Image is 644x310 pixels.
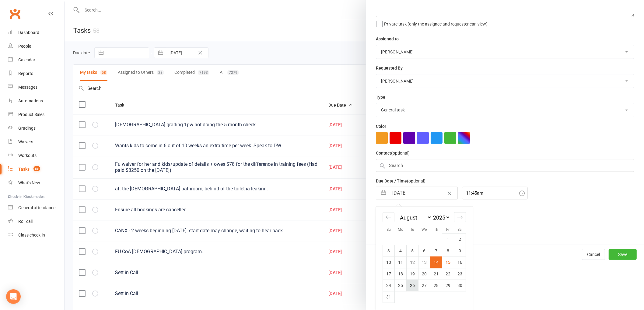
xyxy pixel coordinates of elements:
[410,227,414,232] small: Tu
[18,71,33,76] div: Reports
[383,212,394,222] div: Move backward to switch to the previous month.
[18,153,37,158] div: Workouts
[418,280,430,291] td: Wednesday, August 27, 2025
[442,268,454,280] td: Friday, August 22, 2025
[383,268,395,280] td: Sunday, August 17, 2025
[8,94,64,108] a: Automations
[376,65,403,71] label: Requested By
[395,268,407,280] td: Monday, August 18, 2025
[8,53,64,67] a: Calendar
[387,227,391,232] small: Su
[442,257,454,268] td: Friday, August 15, 2025
[418,268,430,280] td: Wednesday, August 20, 2025
[376,123,386,130] label: Color
[18,126,36,131] div: Gradings
[18,98,43,103] div: Automations
[8,149,64,162] a: Workouts
[407,268,418,280] td: Tuesday, August 19, 2025
[383,257,395,268] td: Sunday, August 10, 2025
[383,280,395,291] td: Sunday, August 24, 2025
[8,228,64,242] a: Class kiosk mode
[8,67,64,80] a: Reports
[7,6,23,21] a: Clubworx
[6,289,21,304] div: Open Intercom Messenger
[434,227,438,232] small: Th
[376,178,425,184] label: Due Date / Time
[18,219,33,224] div: Roll call
[376,205,411,212] label: Email preferences
[18,30,39,35] div: Dashboard
[609,249,637,260] button: Save
[8,39,64,53] a: People
[407,245,418,257] td: Tuesday, August 5, 2025
[383,291,395,303] td: Sunday, August 31, 2025
[454,257,466,268] td: Saturday, August 16, 2025
[18,139,33,144] div: Waivers
[8,135,64,149] a: Waivers
[376,159,634,172] input: Search
[376,150,410,156] label: Contact
[8,162,64,176] a: Tasks 86
[8,201,64,215] a: General attendance kiosk mode
[442,233,454,245] td: Friday, August 1, 2025
[442,280,454,291] td: Friday, August 29, 2025
[398,227,403,232] small: Mo
[18,205,55,210] div: General attendance
[444,187,455,199] button: Clear Date
[8,121,64,135] a: Gradings
[454,280,466,291] td: Saturday, August 30, 2025
[454,212,466,222] div: Move forward to switch to the next month.
[376,36,399,42] label: Assigned to
[395,280,407,291] td: Monday, August 25, 2025
[8,26,64,39] a: Dashboard
[454,268,466,280] td: Saturday, August 23, 2025
[391,151,410,155] small: (optional)
[407,179,425,183] small: (optional)
[376,94,385,100] label: Type
[430,268,442,280] td: Thursday, August 21, 2025
[18,112,44,117] div: Product Sales
[582,249,605,260] button: Cancel
[18,233,45,237] div: Class check-in
[18,180,40,185] div: What's New
[8,108,64,121] a: Product Sales
[458,227,462,232] small: Sa
[418,245,430,257] td: Wednesday, August 6, 2025
[18,85,37,90] div: Messages
[18,57,35,62] div: Calendar
[430,280,442,291] td: Thursday, August 28, 2025
[18,44,31,49] div: People
[418,257,430,268] td: Wednesday, August 13, 2025
[407,257,418,268] td: Tuesday, August 12, 2025
[18,167,30,172] div: Tasks
[8,80,64,94] a: Messages
[422,227,427,232] small: We
[8,215,64,228] a: Roll call
[407,280,418,291] td: Tuesday, August 26, 2025
[430,257,442,268] td: Selected. Thursday, August 14, 2025
[430,245,442,257] td: Thursday, August 7, 2025
[383,245,395,257] td: Sunday, August 3, 2025
[454,233,466,245] td: Saturday, August 2, 2025
[33,166,40,171] span: 86
[384,19,488,26] span: Private task (only the assignee and requester can view)
[376,207,473,310] div: Calendar
[395,245,407,257] td: Monday, August 4, 2025
[446,227,450,232] small: Fr
[8,176,64,190] a: What's New
[454,245,466,257] td: Saturday, August 9, 2025
[442,245,454,257] td: Friday, August 8, 2025
[395,257,407,268] td: Monday, August 11, 2025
